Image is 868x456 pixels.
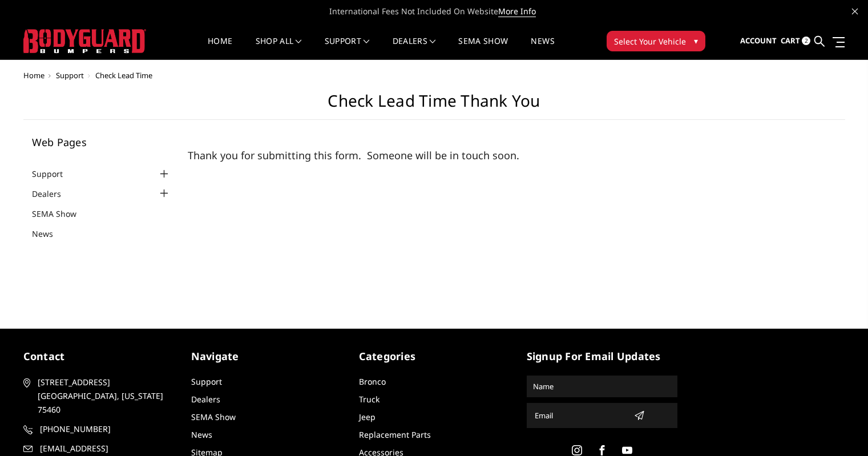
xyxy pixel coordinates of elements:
[781,35,800,46] span: Cart
[614,35,686,47] span: Select Your Vehicle
[191,376,222,387] a: Support
[191,349,342,364] h5: Navigate
[23,422,174,436] a: [PHONE_NUMBER]
[191,411,236,422] a: SEMA Show
[325,37,370,59] a: Support
[32,208,91,220] a: SEMA Show
[498,6,536,17] a: More Info
[802,37,810,45] span: 2
[56,70,84,80] a: Support
[32,137,171,147] h5: Web Pages
[531,37,554,59] a: News
[38,376,170,417] span: [STREET_ADDRESS] [GEOGRAPHIC_DATA], [US_STATE] 75460
[23,91,845,120] h1: Check Lead Time Thank You
[530,406,629,425] input: Email
[359,394,380,405] a: Truck
[781,26,810,57] a: Cart 2
[23,70,45,80] a: Home
[359,429,431,440] a: Replacement Parts
[359,411,376,422] a: Jeep
[95,70,152,80] span: Check Lead Time
[208,37,232,59] a: Home
[188,148,519,162] font: Thank you for submitting this form. Someone will be in touch soon.
[191,429,212,440] a: News
[458,37,508,59] a: SEMA Show
[359,376,386,387] a: Bronco
[40,422,172,436] span: [PHONE_NUMBER]
[393,37,436,59] a: Dealers
[32,228,67,240] a: News
[528,377,676,396] input: Name
[191,394,220,405] a: Dealers
[256,37,302,59] a: shop all
[359,349,510,364] h5: Categories
[740,26,777,57] a: Account
[32,168,77,180] a: Support
[607,31,705,51] button: Select Your Vehicle
[23,29,146,53] img: BODYGUARD BUMPERS
[740,35,777,46] span: Account
[23,349,174,364] h5: contact
[694,35,698,47] span: ▾
[32,188,75,200] a: Dealers
[527,349,677,364] h5: signup for email updates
